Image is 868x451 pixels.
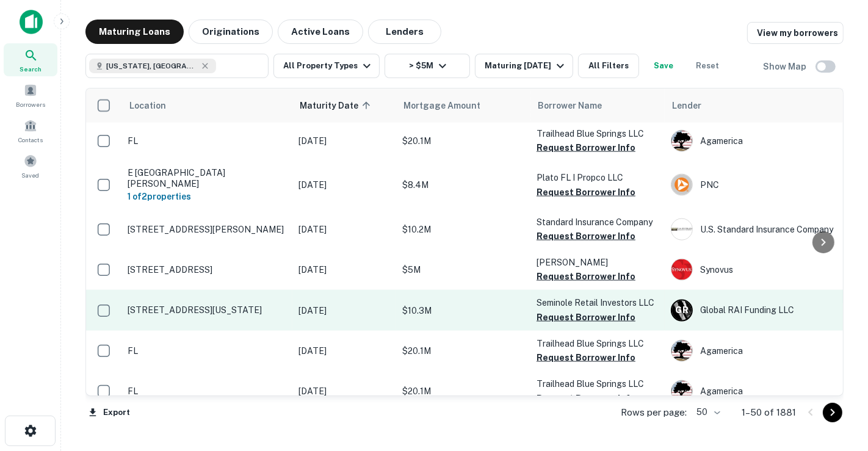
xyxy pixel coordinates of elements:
button: Request Borrower Info [537,185,635,200]
button: Request Borrower Info [537,269,635,284]
p: $8.4M [402,178,524,192]
button: > $5M [385,54,470,78]
th: Location [121,88,292,123]
button: Originations [189,20,273,44]
button: Export [85,403,133,422]
span: Lender [672,98,701,113]
th: Maturity Date [292,88,396,123]
p: E [GEOGRAPHIC_DATA][PERSON_NAME] [128,167,286,189]
p: Seminole Retail Investors LLC [537,296,659,309]
p: 1–50 of 1881 [742,405,796,420]
span: Location [129,98,166,113]
p: [DATE] [298,223,390,236]
button: Request Borrower Info [537,391,635,406]
a: Borrowers [4,79,57,112]
th: Borrower Name [530,88,665,123]
a: Saved [4,150,57,182]
button: Request Borrower Info [537,350,635,365]
p: G R [676,304,689,317]
button: Active Loans [278,20,363,44]
p: [DATE] [298,263,390,276]
button: All Filters [578,54,639,78]
p: [DATE] [298,384,390,398]
button: Request Borrower Info [537,140,635,155]
p: $20.1M [402,134,524,148]
div: Maturing [DATE] [485,59,568,73]
p: Plato FL I Propco LLC [537,171,659,184]
p: [PERSON_NAME] [537,256,659,269]
p: $10.2M [402,223,524,236]
p: Standard Insurance Company [537,215,659,229]
h6: 1 of 2 properties [128,190,286,203]
h6: Show Map [763,60,808,73]
a: Contacts [4,114,57,147]
p: [STREET_ADDRESS][PERSON_NAME] [128,224,286,235]
button: Request Borrower Info [537,310,635,325]
p: [STREET_ADDRESS] [128,264,286,275]
button: Lenders [368,20,441,44]
button: Maturing [DATE] [475,54,573,78]
div: Agamerica [671,380,854,402]
div: Synovus [671,259,854,281]
span: Maturity Date [300,98,374,113]
button: Reset [688,54,727,78]
p: Trailhead Blue Springs LLC [537,377,659,391]
div: Agamerica [671,130,854,152]
img: picture [671,219,692,240]
a: View my borrowers [747,22,844,44]
div: PNC [671,174,854,196]
p: $20.1M [402,344,524,358]
p: [DATE] [298,344,390,358]
p: $10.3M [402,304,524,317]
img: capitalize-icon.png [20,10,43,34]
img: picture [671,341,692,361]
button: Request Borrower Info [537,229,635,244]
iframe: Chat Widget [807,353,868,412]
p: FL [128,135,286,146]
img: picture [671,381,692,402]
th: Lender [665,88,860,123]
p: FL [128,386,286,397]
div: Global RAI Funding LLC [671,300,854,322]
span: Borrowers [16,99,45,109]
div: Agamerica [671,340,854,362]
p: $20.1M [402,384,524,398]
button: Save your search to get updates of matches that match your search criteria. [644,54,683,78]
img: picture [671,175,692,195]
p: FL [128,345,286,356]
th: Mortgage Amount [396,88,530,123]
div: U.s. Standard Insurance Company [671,218,854,240]
p: [DATE] [298,134,390,148]
p: Rows per page: [621,405,687,420]
span: [US_STATE], [GEOGRAPHIC_DATA] [106,60,198,71]
a: Search [4,43,57,76]
span: Borrower Name [538,98,602,113]
span: Mortgage Amount [403,98,496,113]
button: Maturing Loans [85,20,184,44]
button: All Property Types [273,54,380,78]
span: Search [20,64,42,74]
span: Saved [22,170,40,180]
p: $5M [402,263,524,276]
p: [DATE] [298,178,390,192]
img: picture [671,131,692,151]
span: Contacts [18,135,43,145]
p: Trailhead Blue Springs LLC [537,337,659,350]
div: 50 [692,403,722,421]
p: [STREET_ADDRESS][US_STATE] [128,305,286,316]
p: [DATE] [298,304,390,317]
button: Go to next page [823,403,842,422]
p: Trailhead Blue Springs LLC [537,127,659,140]
img: picture [671,259,692,280]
